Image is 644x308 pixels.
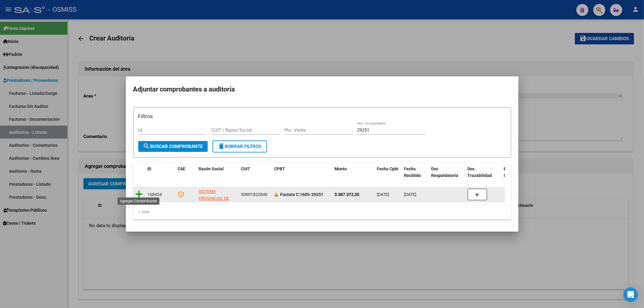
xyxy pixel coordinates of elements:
[213,140,267,152] button: Borrar Filtros
[272,162,332,182] datatable-header-cell: CPBT
[377,192,389,197] span: [DATE]
[504,166,531,178] span: Expediente SUR Asociado
[335,166,347,171] span: Monto
[239,162,272,182] datatable-header-cell: CUIT
[199,189,229,208] span: SISTEMA PROVINCIAL DE SALUD
[138,112,506,120] h3: Filtros
[431,166,459,178] span: Doc Respaldatoria
[274,166,285,171] span: CPBT
[404,192,417,197] span: [DATE]
[148,192,162,197] span: 168434
[138,141,208,152] button: Buscar Comprobante
[143,143,150,150] mat-icon: search
[241,192,268,197] span: 30691822849
[143,144,203,149] span: Buscar Comprobante
[145,162,175,182] datatable-header-cell: ID
[280,192,324,197] strong: 1605-29251
[402,162,429,182] datatable-header-cell: Fecha Recibido
[133,204,511,220] div: 1 total
[148,166,152,171] span: ID
[501,162,535,182] datatable-header-cell: Expediente SUR Asociado
[375,162,402,182] datatable-header-cell: Fecha Cpbt
[404,166,421,178] span: Fecha Recibido
[218,143,225,150] mat-icon: delete
[197,162,239,182] datatable-header-cell: Razón Social
[429,162,465,182] datatable-header-cell: Doc Respaldatoria
[218,144,261,149] span: Borrar Filtros
[175,162,197,182] datatable-header-cell: CAE
[623,287,638,302] div: Open Intercom Messenger
[241,166,251,171] span: CUIT
[199,166,224,171] span: Razón Social
[335,192,360,197] strong: $ 387.372,35
[468,166,492,178] span: Doc Trazabilidad
[377,166,399,171] span: Fecha Cpbt
[280,192,300,197] span: Factura C:
[332,162,375,182] datatable-header-cell: Monto
[178,166,186,171] span: CAE
[133,84,511,95] h2: Adjuntar comprobantes a auditoría
[465,162,501,182] datatable-header-cell: Doc Trazabilidad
